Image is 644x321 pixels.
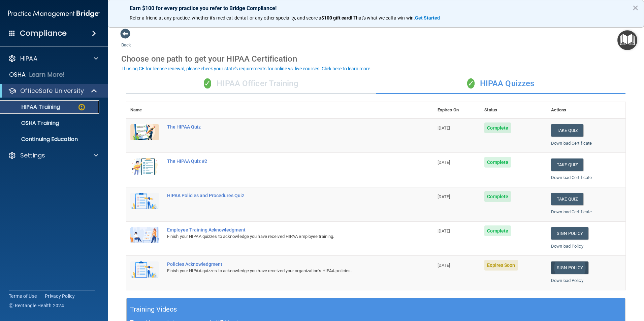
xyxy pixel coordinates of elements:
[29,71,65,79] p: Learn More!
[167,124,400,130] div: The HIPAA Quiz
[4,104,60,110] p: HIPAA Training
[8,7,100,21] img: PMB logo
[130,5,622,11] p: Earn $100 for every practice you refer to Bridge Compliance!
[551,124,583,137] button: Take Quiz
[551,278,583,283] a: Download Policy
[484,191,511,202] span: Complete
[130,15,321,21] span: Refer a friend at any practice, whether it's medical, dental, or any other speciality, and score a
[122,66,372,71] div: If using CE for license renewal, please check your state's requirements for online vs. live cours...
[551,158,583,171] button: Take Quiz
[484,260,518,271] span: Expires Soon
[484,157,511,168] span: Complete
[130,304,177,315] h5: Training Videos
[484,122,511,133] span: Complete
[351,15,415,21] span: ! That's what we call a win-win.
[126,74,376,94] div: HIPAA Officer Training
[551,193,583,205] button: Take Quiz
[438,160,450,165] span: [DATE]
[551,209,592,214] a: Download Certificate
[8,87,98,95] a: OfficeSafe University
[167,233,400,241] div: Finish your HIPAA quizzes to acknowledge you have received HIPAA employee training.
[45,293,75,299] a: Privacy Policy
[20,87,84,95] p: OfficeSafe University
[121,49,631,69] div: Choose one path to get your HIPAA Certification
[632,2,639,13] button: Close
[4,120,59,127] p: OSHA Training
[321,15,351,21] strong: $100 gift card
[9,71,26,79] p: OSHA
[121,34,131,47] a: Back
[167,267,400,275] div: Finish your HIPAA quizzes to acknowledge you have received your organization’s HIPAA policies.
[438,228,450,234] span: [DATE]
[167,193,400,198] div: HIPAA Policies and Procedures Quiz
[480,102,547,118] th: Status
[20,29,67,38] h4: Compliance
[415,15,440,21] strong: Get Started
[438,194,450,199] span: [DATE]
[126,102,163,118] th: Name
[551,175,592,180] a: Download Certificate
[9,302,64,309] span: Ⓒ Rectangle Health 2024
[617,30,637,50] button: Open Resource Center
[167,261,400,267] div: Policies Acknowledgment
[438,126,450,131] span: [DATE]
[121,65,373,72] button: If using CE for license renewal, please check your state's requirements for online vs. live cours...
[547,102,625,118] th: Actions
[415,15,441,21] a: Get Started
[20,55,37,63] p: HIPAA
[551,141,592,146] a: Download Certificate
[433,102,481,118] th: Expires On
[167,227,400,233] div: Employee Training Acknowledgment
[376,74,625,94] div: HIPAA Quizzes
[551,244,583,249] a: Download Policy
[204,78,211,88] span: ✓
[551,261,588,274] a: Sign Policy
[484,225,511,236] span: Complete
[167,158,400,164] div: The HIPAA Quiz #2
[8,151,98,159] a: Settings
[4,136,96,143] p: Continuing Education
[438,263,450,268] span: [DATE]
[551,227,588,240] a: Sign Policy
[467,78,475,88] span: ✓
[8,55,98,63] a: HIPAA
[9,293,37,299] a: Terms of Use
[77,103,86,111] img: warning-circle.0cc9ac19.png
[20,151,45,159] p: Settings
